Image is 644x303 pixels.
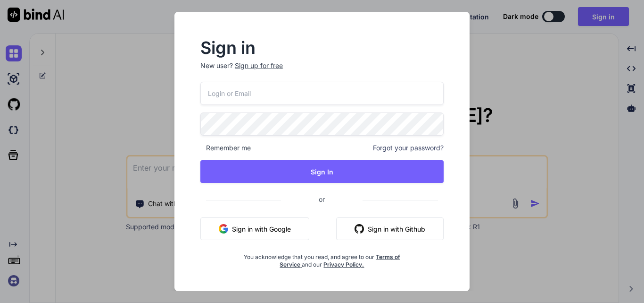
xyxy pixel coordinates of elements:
button: Sign in with Google [200,217,309,240]
img: google [219,224,228,234]
button: Sign in with Github [336,217,444,240]
h2: Sign in [200,40,444,55]
div: You acknowledge that you read, and agree to our and our [241,248,403,268]
div: Sign up for free [235,61,283,70]
img: github [355,224,364,234]
a: Privacy Policy. [323,261,364,268]
a: Terms of Service [280,253,400,268]
input: Login or Email [200,82,444,105]
span: or [281,188,363,211]
span: Remember me [200,143,251,153]
button: Sign In [200,160,444,183]
span: Forgot your password? [373,143,444,153]
p: New user? [200,61,444,82]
